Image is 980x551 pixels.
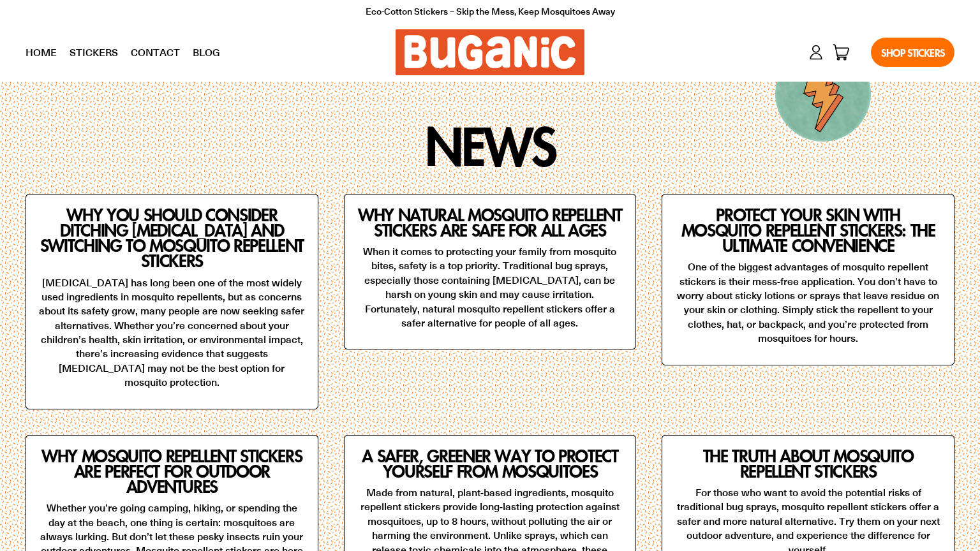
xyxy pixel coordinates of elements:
img: Buganic [396,29,584,75]
a: Blog [186,36,226,68]
a: Protect Your Skin with Mosquito Repellent Stickers: The Ultimate Convenience [681,202,935,258]
a: Why Mosquito Repellent Stickers Are Perfect for Outdoor Adventures [41,443,302,499]
a: A Safer, Greener Way to Protect Yourself from Mosquitoes [362,443,618,483]
a: Shop Stickers [871,38,954,67]
a: The Truth About Mosquito Repellent Stickers [703,443,914,483]
a: Contact [124,36,186,68]
a: Why Natural Mosquito Repellent Stickers Are Safe for All Ages [358,202,622,242]
a: Stickers [63,36,124,68]
h1: News [26,122,954,168]
a: Why You Should Consider Ditching [MEDICAL_DATA] and Switching to Mosquito Repellent Stickers [40,202,304,274]
a: Home [19,36,63,68]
